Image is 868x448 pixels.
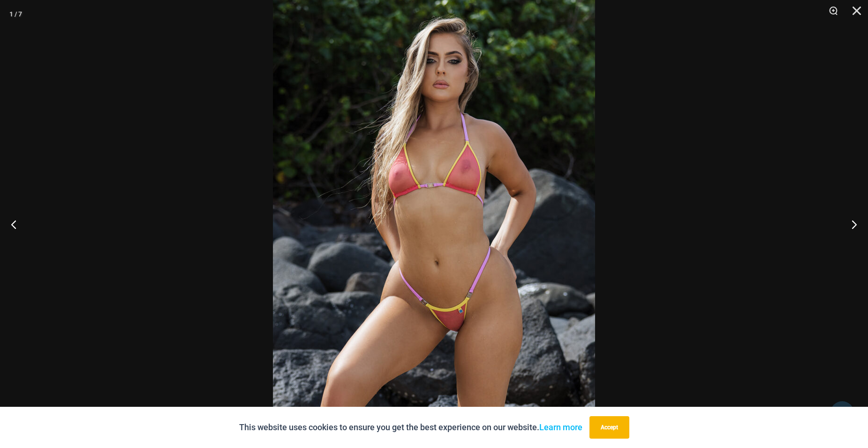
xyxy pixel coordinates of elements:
a: Learn more [539,422,582,432]
button: Next [833,201,868,248]
button: Accept [589,416,629,439]
p: This website uses cookies to ensure you get the best experience on our website. [239,420,582,434]
div: 1 / 7 [9,7,22,21]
